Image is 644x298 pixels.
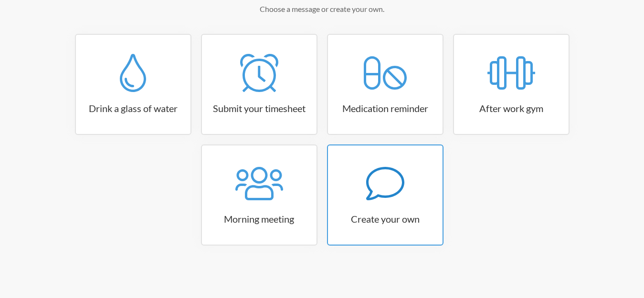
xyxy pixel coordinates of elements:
[45,3,599,15] p: Choose a message or create your own.
[202,212,317,226] h3: Morning meeting
[328,102,443,115] h3: Medication reminder
[328,212,443,226] h3: Create your own
[202,102,317,115] h3: Submit your timesheet
[454,102,569,115] h3: After work gym
[76,102,190,115] h3: Drink a glass of water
